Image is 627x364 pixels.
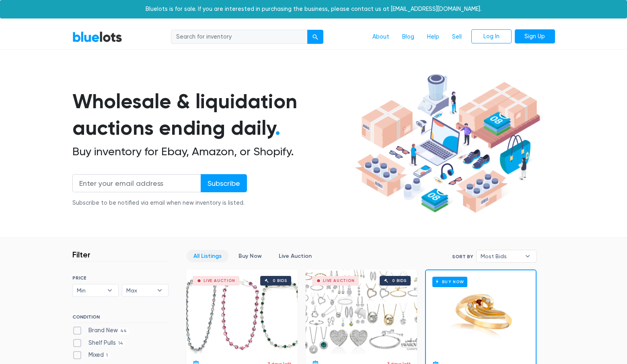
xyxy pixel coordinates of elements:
[421,29,446,45] a: Help
[446,29,468,45] a: Sell
[432,277,467,287] h6: Buy Now
[187,250,228,262] a: All Listings
[72,174,201,192] input: Enter your email address
[272,250,319,262] a: Live Auction
[126,284,153,296] span: Max
[471,29,512,44] a: Log In
[151,284,168,296] b: ▾
[72,199,247,208] div: Subscribe to be notified via email when new inventory is listed.
[72,339,126,348] label: Shelf Pulls
[101,284,118,296] b: ▾
[273,279,287,283] div: 0 bids
[77,284,103,296] span: Min
[104,353,111,359] span: 1
[515,29,555,44] a: Sign Up
[116,340,126,347] span: 14
[72,326,130,335] label: Brand New
[72,88,352,142] h1: Wholesale & liquidation auctions ending daily
[72,250,90,259] h3: Filter
[204,279,235,283] div: Live Auction
[426,270,536,355] a: Buy Now
[306,269,417,354] a: Live Auction 0 bids
[72,314,169,323] h6: CONDITION
[171,30,308,44] input: Search for inventory
[72,275,169,281] h6: PRICE
[481,250,521,262] span: Most Bids
[232,250,269,262] a: Buy Now
[72,31,122,43] a: BlueLots
[352,70,543,217] img: hero-ee84e7d0318cb26816c560f6b4441b76977f77a177738b4e94f68c95b2b83dbb.png
[72,351,111,360] label: Mixed
[396,29,421,45] a: Blog
[392,279,407,283] div: 0 bids
[72,145,352,158] h2: Buy inventory for Ebay, Amazon, or Shopify.
[323,279,355,283] div: Live Auction
[118,328,130,334] span: 44
[275,116,280,140] span: .
[186,269,298,354] a: Live Auction 0 bids
[519,250,536,262] b: ▾
[452,253,473,260] label: Sort By
[201,174,247,192] input: Subscribe
[366,29,396,45] a: About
